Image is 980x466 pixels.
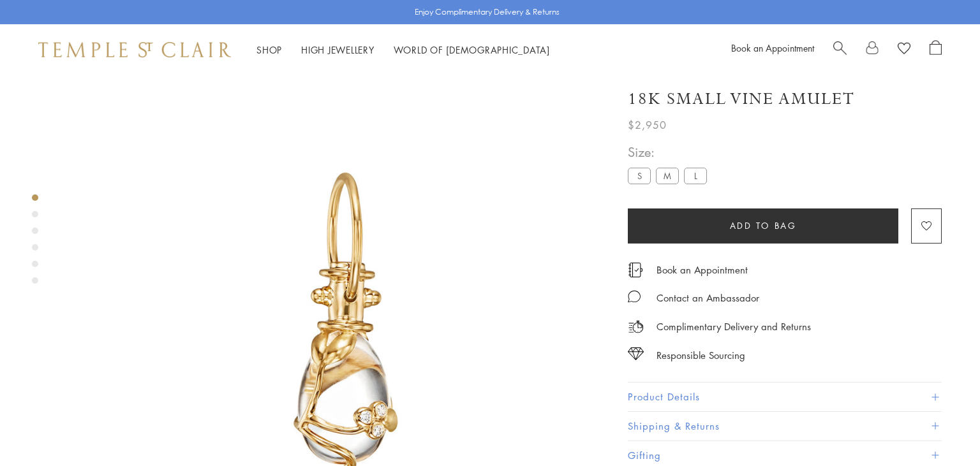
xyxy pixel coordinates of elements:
img: Temple St. Clair [38,42,231,57]
a: ShopShop [256,43,282,56]
p: Complimentary Delivery and Returns [657,319,811,335]
a: Open Shopping Bag [930,40,942,59]
a: World of [DEMOGRAPHIC_DATA]World of [DEMOGRAPHIC_DATA] [394,43,550,56]
img: icon_appointment.svg [628,263,643,277]
button: Product Details [628,382,942,411]
a: Search [833,40,847,59]
span: $2,950 [628,117,667,133]
div: Responsible Sourcing [657,347,745,363]
nav: Main navigation [256,42,550,58]
h1: 18K Small Vine Amulet [628,88,855,110]
span: Add to bag [730,219,797,233]
div: Product gallery navigation [32,191,38,294]
a: Book an Appointment [731,41,814,54]
img: MessageIcon-01_2.svg [628,290,641,303]
img: icon_delivery.svg [628,319,644,335]
label: S [628,168,651,184]
a: High JewelleryHigh Jewellery [301,43,375,56]
span: Size: [628,142,712,163]
button: Add to bag [628,208,898,244]
button: Shipping & Returns [628,412,942,441]
a: Book an Appointment [657,263,748,277]
a: View Wishlist [898,40,910,59]
img: icon_sourcing.svg [628,347,644,360]
div: Contact an Ambassador [657,290,759,306]
iframe: Gorgias live chat messenger [916,406,967,453]
label: L [684,168,707,184]
label: M [656,168,679,184]
p: Enjoy Complimentary Delivery & Returns [415,6,560,18]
